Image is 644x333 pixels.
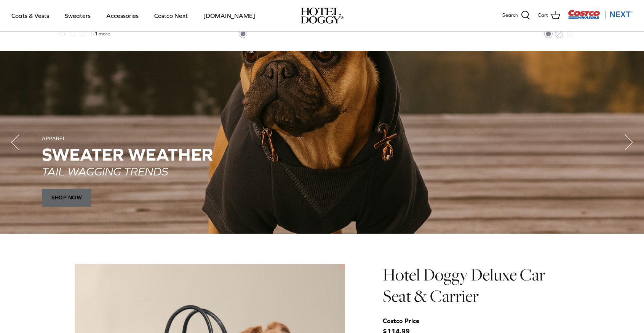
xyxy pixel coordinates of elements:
span: Cart [538,11,548,19]
button: Next [614,127,644,158]
span: + 1 more [90,31,110,37]
span: Search [502,11,518,19]
a: Visit Costco Next [568,14,633,20]
a: Coats & Vests [5,3,56,29]
a: Cart [538,11,560,21]
a: Search [502,11,530,21]
a: Costco Next [147,3,195,29]
div: APPAREL [42,135,602,142]
a: [DOMAIN_NAME] [197,3,262,29]
a: Sweaters [58,3,97,29]
h2: SWEATER WEATHER [42,145,602,164]
div: Costco Price [383,316,419,326]
a: hoteldoggy.com hoteldoggycom [301,8,344,24]
a: Accessories [99,3,145,29]
img: hoteldoggycom [301,8,344,24]
em: TAIL WAGGING TRENDS [42,165,168,178]
h1: Hotel Doggy Deluxe Car Seat & Carrier [383,264,569,307]
span: SHOP NOW [42,189,91,207]
img: Costco Next [568,10,633,19]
